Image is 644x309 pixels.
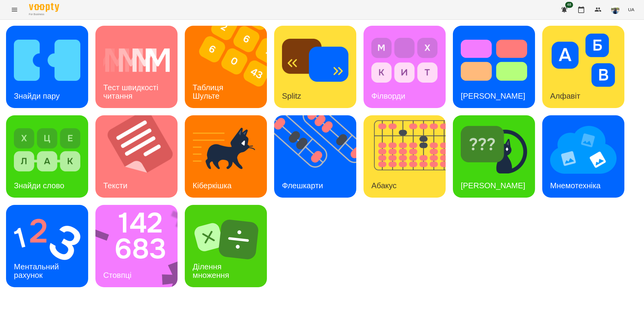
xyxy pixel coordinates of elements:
a: Знайди словоЗнайди слово [6,115,88,198]
img: Філворди [371,34,438,87]
h3: Знайди слово [14,181,64,190]
a: ТекстиТексти [95,115,178,198]
img: 79bf113477beb734b35379532aeced2e.jpg [611,5,620,14]
a: SplitzSplitz [274,26,356,108]
h3: Ментальний рахунок [14,262,61,279]
img: Знайди слово [14,123,80,176]
h3: Splitz [282,91,301,100]
h3: Ділення множення [193,262,229,279]
a: Ділення множенняДілення множення [185,205,267,287]
img: Тексти [95,115,185,198]
a: АлфавітАлфавіт [542,26,624,108]
h3: Стовпці [103,271,131,280]
img: Тест Струпа [461,34,527,87]
h3: Знайди пару [14,91,60,100]
a: ФлешкартиФлешкарти [274,115,356,198]
a: КіберкішкаКіберкішка [185,115,267,198]
img: Ментальний рахунок [14,213,80,266]
img: Флешкарти [274,115,364,198]
img: Абакус [364,115,453,198]
img: Таблиця Шульте [185,26,274,108]
img: Стовпці [95,205,185,287]
a: Тест Струпа[PERSON_NAME] [453,26,535,108]
h3: Алфавіт [550,91,580,100]
img: Voopty Logo [29,3,59,12]
button: Menu [7,2,22,17]
h3: Абакус [371,181,396,190]
img: Знайди пару [14,34,80,87]
a: Знайди Кіберкішку[PERSON_NAME] [453,115,535,198]
img: Ділення множення [193,213,259,266]
a: СтовпціСтовпці [95,205,178,287]
a: Ментальний рахунокМентальний рахунок [6,205,88,287]
img: Знайди Кіберкішку [461,123,527,176]
h3: [PERSON_NAME] [461,181,525,190]
h3: [PERSON_NAME] [461,91,525,100]
h3: Кіберкішка [193,181,232,190]
h3: Флешкарти [282,181,323,190]
a: АбакусАбакус [364,115,446,198]
h3: Тексти [103,181,127,190]
a: Таблиця ШультеТаблиця Шульте [185,26,267,108]
img: Кіберкішка [193,123,259,176]
img: Splitz [282,34,348,87]
h3: Філворди [371,91,405,100]
a: МнемотехнікаМнемотехніка [542,115,624,198]
a: Тест швидкості читанняТест швидкості читання [95,26,178,108]
img: Мнемотехніка [550,123,617,176]
img: Тест швидкості читання [103,34,170,87]
h3: Таблиця Шульте [193,83,226,100]
span: UA [628,6,634,13]
a: ФілвордиФілворди [364,26,446,108]
h3: Мнемотехніка [550,181,601,190]
h3: Тест швидкості читання [103,83,160,100]
img: Алфавіт [550,34,617,87]
button: UA [626,4,637,15]
span: 48 [565,2,573,8]
a: Знайди паруЗнайди пару [6,26,88,108]
span: For Business [29,12,59,16]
